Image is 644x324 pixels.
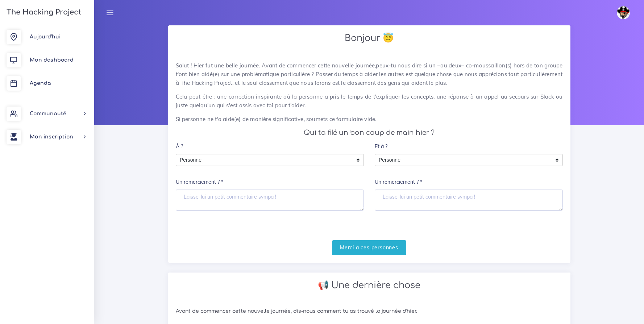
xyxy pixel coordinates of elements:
span: Personne [375,154,552,166]
p: Si personne ne t'a aidé(e) de manière significative, soumets ce formulaire vide. [176,115,563,124]
label: Et à ? [375,139,387,154]
label: Un remerciement ? * [176,175,223,190]
span: Agenda [30,80,51,86]
span: Mon inscription [30,134,73,140]
input: Merci à ces personnes [332,240,406,255]
h3: The Hacking Project [4,8,81,16]
span: Aujourd'hui [30,34,61,40]
img: avatar [617,6,630,19]
label: Un remerciement ? * [375,175,422,190]
p: Salut ! Hier fut une belle journée. Avant de commencer cette nouvelle journée,peux-tu nous dire s... [176,61,563,87]
h2: 📢 Une dernière chose [176,280,563,291]
p: Cela peut être : une correction inspirante où la personne a pris le temps de t'expliquer les conc... [176,92,563,110]
span: Communauté [30,111,66,116]
span: Mon dashboard [30,57,74,63]
h6: Avant de commencer cette nouvelle journée, dis-nous comment tu as trouvé la journée d'hier. [176,308,563,315]
label: À ? [176,139,183,154]
h4: Qui t'a filé un bon coup de main hier ? [176,129,563,137]
span: Personne [176,154,353,166]
h2: Bonjour 😇 [176,33,563,43]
